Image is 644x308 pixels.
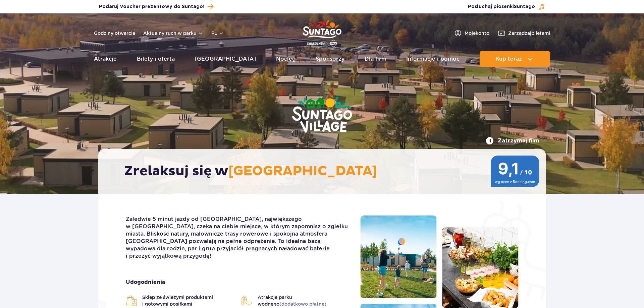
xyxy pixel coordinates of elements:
span: Suntago [514,4,535,9]
button: Zatrzymaj film [486,137,539,145]
img: Suntago Village [265,70,379,160]
span: [GEOGRAPHIC_DATA] [228,163,377,180]
h2: Zrelaksuj się w [124,163,527,180]
a: Godziny otwarcia [94,30,135,37]
a: Mojekonto [454,29,489,37]
a: Atrakcje [94,51,117,67]
a: Informacje i pomoc [406,51,460,67]
a: Bilety i oferta [137,51,175,67]
span: Posłuchaj piosenki [468,3,535,10]
button: Aktualny ruch w parku [143,30,203,36]
a: Dla firm [365,51,386,67]
a: [GEOGRAPHIC_DATA] [195,51,256,67]
a: Nocleg [276,51,296,67]
button: Posłuchaj piosenkiSuntago [468,3,545,10]
span: Zarządzaj biletami [508,30,550,37]
span: Atrakcje parku wodnego [258,294,350,307]
span: Podaruj Voucher prezentowy do Suntago! [99,3,204,10]
p: Zaledwie 5 minut jazdy od [GEOGRAPHIC_DATA], największego w [GEOGRAPHIC_DATA], czeka na ciebie mi... [126,215,350,260]
strong: Udogodnienia [126,279,350,286]
span: Kup teraz [495,56,522,62]
span: (dodatkowo płatne) [279,301,326,307]
a: Park of Poland [303,17,341,48]
a: Sponsorzy [316,51,344,67]
button: Kup teraz [480,51,550,67]
button: pl [211,30,224,37]
a: Zarządzajbiletami [497,29,550,37]
a: Podaruj Voucher prezentowy do Suntago! [99,2,213,11]
span: Sklep ze świeżymi produktami i gotowymi posiłkami [142,294,235,307]
span: Moje konto [465,30,489,37]
img: 9,1/10 wg ocen z Booking.com [491,156,539,187]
